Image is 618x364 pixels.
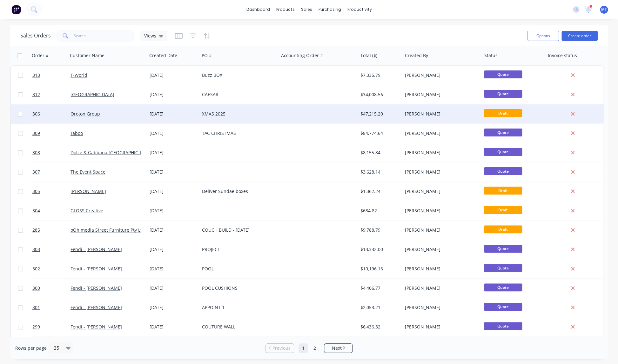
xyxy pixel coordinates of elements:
a: Oroton Group [71,111,100,117]
div: APPOINT 1 [202,304,272,311]
div: [PERSON_NAME] [405,188,475,195]
div: [DATE] [150,91,197,98]
div: [PERSON_NAME] [405,304,475,311]
span: 304 [32,208,40,214]
span: 301 [32,304,40,311]
div: [DATE] [150,227,197,233]
a: Fendi - [PERSON_NAME] [71,304,122,310]
div: Deliver Sundae boxes [202,188,272,195]
span: 305 [32,188,40,195]
div: [DATE] [150,324,197,330]
a: 299 [32,317,71,336]
span: Quote [484,90,522,98]
a: 307 [32,162,71,182]
span: Draft [484,109,522,117]
span: 313 [32,72,40,78]
a: [GEOGRAPHIC_DATA] [71,91,114,97]
div: $84,774.64 [360,130,398,136]
a: Fendi - [PERSON_NAME] [71,266,122,272]
a: 303 [32,240,71,259]
div: $47,215.20 [360,111,398,117]
span: Previous [272,345,291,351]
a: 304 [32,201,71,220]
a: [PERSON_NAME] [71,188,106,194]
span: Draft [484,206,522,214]
a: Dolce & Gabbana [GEOGRAPHIC_DATA] [71,149,152,156]
div: [DATE] [150,111,197,117]
div: $3,628.14 [360,169,398,175]
a: Fendi - [PERSON_NAME] [71,246,122,252]
div: [DATE] [150,130,197,136]
div: Order # [32,52,49,59]
a: oOh!media Street Furniture Pty Ltd [71,227,145,233]
span: 302 [32,266,40,272]
div: Created Date [149,52,177,59]
a: 308 [32,143,71,162]
span: 303 [32,246,40,253]
div: $9,788.79 [360,227,398,233]
div: [PERSON_NAME] [405,208,475,214]
div: [DATE] [150,285,197,291]
a: 312 [32,85,71,104]
a: 309 [32,124,71,143]
div: $4,406.77 [360,285,398,291]
a: T-World [71,72,87,78]
a: 298 [32,337,71,356]
div: POOL [202,266,272,272]
div: COUTURE WALL [202,324,272,330]
a: 305 [32,182,71,201]
span: 312 [32,91,40,98]
div: PO # [202,52,212,59]
div: Total ($) [360,52,377,59]
span: 300 [32,285,40,291]
button: Create order [561,31,598,41]
a: Previous page [266,345,294,351]
div: [PERSON_NAME] [405,169,475,175]
div: [DATE] [150,246,197,253]
span: Views [144,32,156,39]
div: [DATE] [150,72,197,78]
div: [PERSON_NAME] [405,91,475,98]
div: Customer Name [70,52,104,59]
h1: Sales Orders [20,33,51,39]
a: 306 [32,104,71,123]
a: 302 [32,259,71,278]
div: Invoice status [548,52,577,59]
button: Options [527,31,559,41]
span: Draft [484,225,522,233]
a: Page 2 [310,343,319,353]
div: $10,196.16 [360,266,398,272]
span: Quote [484,167,522,175]
a: 313 [32,66,71,85]
div: PROJECT [202,246,272,253]
div: [PERSON_NAME] [405,72,475,78]
div: [PERSON_NAME] [405,266,475,272]
div: [PERSON_NAME] [405,130,475,136]
span: Next [332,345,341,351]
span: Quote [484,283,522,291]
div: [DATE] [150,266,197,272]
span: 307 [32,169,40,175]
div: $6,436.32 [360,324,398,330]
span: 306 [32,111,40,117]
div: Buzz BOX [202,72,272,78]
a: dashboard [243,5,273,14]
div: TAC CHRISTMAS [202,130,272,136]
div: Created By [405,52,428,59]
div: products [273,5,298,14]
span: 308 [32,149,40,156]
div: Accounting Order # [281,52,323,59]
a: Taboo [71,130,83,136]
a: Fendi - [PERSON_NAME] [71,285,122,291]
div: $1,362.24 [360,188,398,195]
div: $2,053.21 [360,304,398,311]
div: Status [484,52,498,59]
div: $684.82 [360,208,398,214]
a: Page 1 is your current page [299,343,308,353]
div: [DATE] [150,149,197,156]
div: purchasing [315,5,344,14]
span: Quote [484,70,522,78]
a: Next page [324,345,352,351]
a: 300 [32,279,71,298]
span: Quote [484,245,522,253]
